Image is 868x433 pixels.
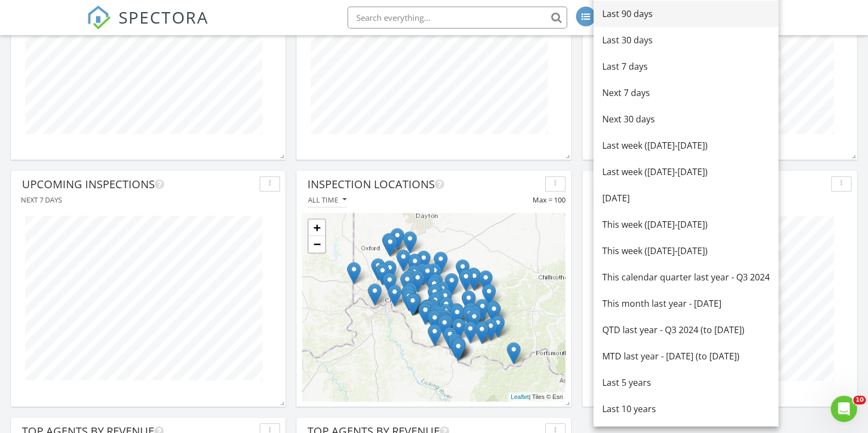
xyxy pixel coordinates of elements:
[602,376,770,389] div: Last 5 years
[602,165,770,178] div: Last week ([DATE]-[DATE])
[87,5,111,30] img: The Best Home Inspection Software - Spectora
[602,297,770,310] div: This month last year - [DATE]
[602,192,770,205] div: [DATE]
[307,176,541,193] div: Inspection Locations
[602,113,770,126] div: Next 30 days
[602,86,770,99] div: Next 7 days
[119,5,209,29] span: SPECTORA
[602,271,770,284] div: This calendar quarter last year - Q3 2024
[853,396,866,404] span: 10
[602,60,770,73] div: Last 7 days
[602,402,770,415] div: Last 10 years
[508,392,565,402] div: | Tiles © Esri
[602,323,770,336] div: QTD last year - Q3 2024 (to [DATE])
[309,220,325,236] a: Zoom in
[831,396,857,422] iframe: Intercom live chat
[602,139,770,152] div: Last week ([DATE]-[DATE])
[602,7,770,20] div: Last 90 days
[308,196,346,204] div: All time
[87,15,209,38] a: SPECTORA
[602,244,770,257] div: This week ([DATE]-[DATE])
[602,218,770,231] div: This week ([DATE]-[DATE])
[22,176,255,193] div: Upcoming Inspections
[309,236,325,252] a: Zoom out
[602,350,770,363] div: MTD last year - [DATE] (to [DATE])
[602,33,770,47] div: Last 30 days
[511,393,529,400] a: Leaflet
[307,193,347,207] button: All time
[348,7,567,29] input: Search everything...
[533,195,565,204] span: Max = 100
